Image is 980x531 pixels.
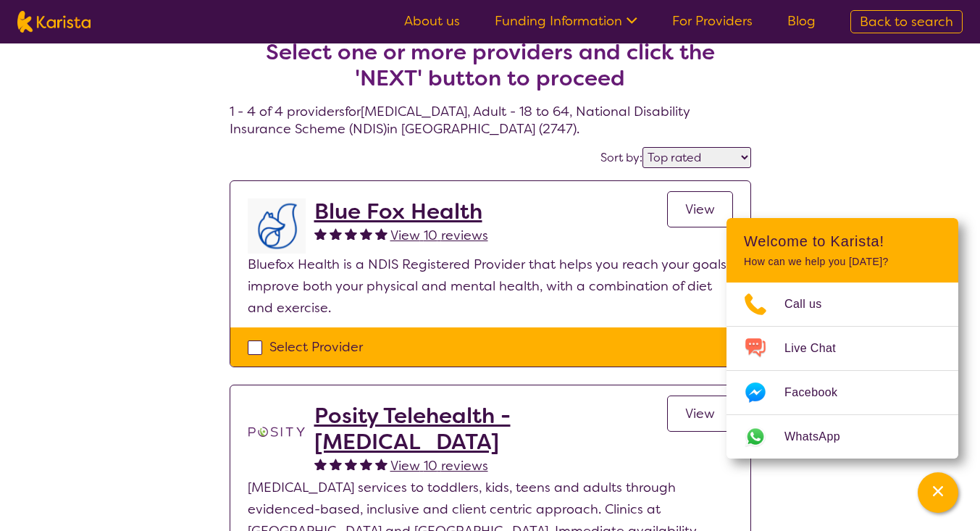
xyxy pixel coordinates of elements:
[248,198,306,254] img: lyehhyr6avbivpacwqcf.png
[314,227,327,240] img: fullstar
[787,12,816,30] a: Blog
[390,225,488,246] a: View 10 reviews
[784,338,853,359] span: Live Chat
[600,150,642,165] label: Sort by:
[314,458,327,470] img: fullstar
[330,458,342,470] img: fullstar
[375,227,388,240] img: fullstar
[860,13,953,30] span: Back to search
[404,12,460,30] a: About us
[685,201,715,218] span: View
[667,396,733,432] a: View
[784,382,855,404] span: Facebook
[495,12,637,30] a: Funding Information
[17,11,91,33] img: Karista logo
[248,403,306,461] img: t1bslo80pcylnzwjhndq.png
[667,191,733,227] a: View
[744,256,941,268] p: How can we help you [DATE]?
[247,39,734,91] h2: Select one or more providers and click the 'NEXT' button to proceed
[390,457,488,474] span: View 10 reviews
[345,458,357,470] img: fullstar
[345,227,357,240] img: fullstar
[726,415,958,459] a: Web link opens in a new tab.
[390,227,488,244] span: View 10 reviews
[248,254,733,319] p: Bluefox Health is a NDIS Registered Provider that helps you reach your goals, improve both your p...
[330,227,342,240] img: fullstar
[784,426,858,448] span: WhatsApp
[314,198,488,225] a: Blue Fox Health
[918,472,958,513] button: Channel Menu
[726,218,958,459] div: Channel Menu
[375,458,388,470] img: fullstar
[850,10,963,33] a: Back to search
[390,455,488,477] a: View 10 reviews
[726,283,958,459] ul: Choose channel
[672,12,753,30] a: For Providers
[360,227,372,240] img: fullstar
[360,458,372,470] img: fullstar
[784,293,839,315] span: Call us
[744,233,941,250] h2: Welcome to Karista!
[685,405,715,422] span: View
[314,403,667,455] a: Posity Telehealth - [MEDICAL_DATA]
[230,4,751,138] h4: 1 - 4 of 4 providers for [MEDICAL_DATA] , Adult - 18 to 64 , National Disability Insurance Scheme...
